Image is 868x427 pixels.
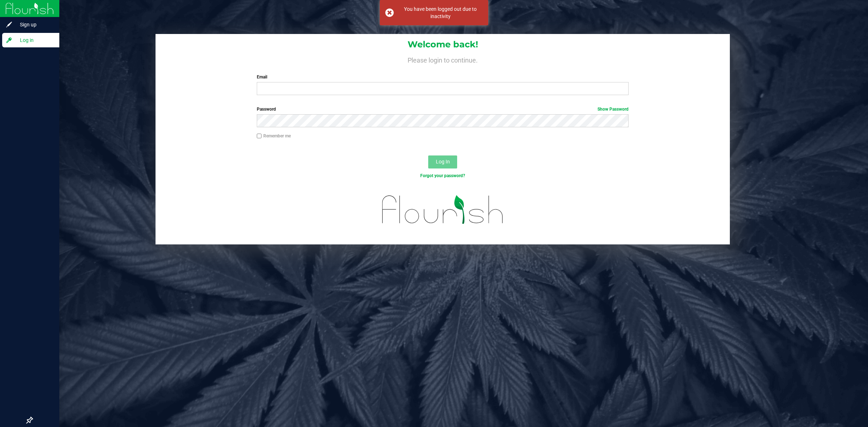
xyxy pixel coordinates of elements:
span: Sign up [13,20,56,29]
button: Log In [428,155,457,168]
div: You have been logged out due to inactivity [398,5,483,20]
input: Remember me [257,133,262,138]
label: Email [257,74,629,80]
inline-svg: Sign up [5,21,13,28]
span: Password [257,107,276,112]
a: Show Password [597,107,629,112]
h1: Welcome back! [156,40,730,49]
label: Remember me [257,133,291,139]
span: Log In [436,159,450,165]
img: flourish_logo.svg [371,187,515,233]
h4: Please login to continue. [156,55,730,64]
a: Forgot your password? [420,173,465,178]
inline-svg: Log in [5,37,13,44]
span: Log in [13,36,56,44]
